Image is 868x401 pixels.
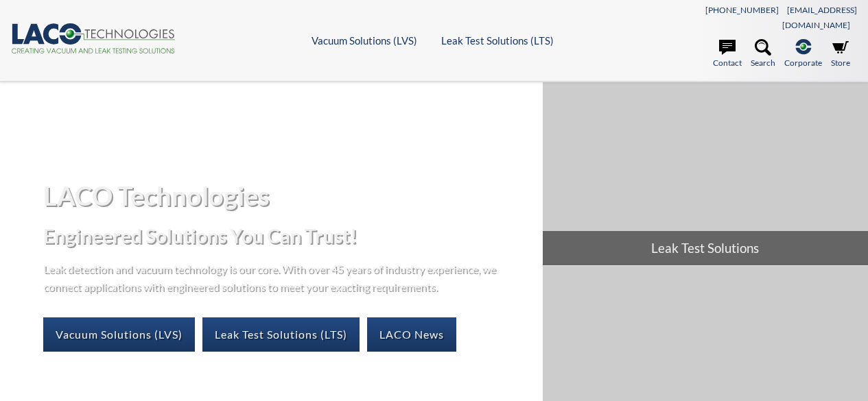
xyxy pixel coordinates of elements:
a: LACO News [367,317,456,352]
a: Vacuum Solutions (LVS) [43,317,195,352]
a: Leak Test Solutions (LTS) [202,317,360,352]
a: [EMAIL_ADDRESS][DOMAIN_NAME] [782,5,857,30]
a: [PHONE_NUMBER] [705,5,779,15]
a: Leak Test Solutions [543,82,868,265]
span: Corporate [784,56,822,69]
p: Leak detection and vacuum technology is our core. With over 45 years of industry experience, we c... [43,260,503,295]
a: Contact [713,39,742,69]
h1: LACO Technologies [43,179,531,212]
h2: Engineered Solutions You Can Trust! [43,223,531,249]
a: Search [751,39,775,69]
span: Leak Test Solutions [543,231,868,265]
a: Vacuum Solutions (LVS) [312,34,417,47]
a: Leak Test Solutions (LTS) [441,34,554,47]
a: Store [831,39,850,69]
